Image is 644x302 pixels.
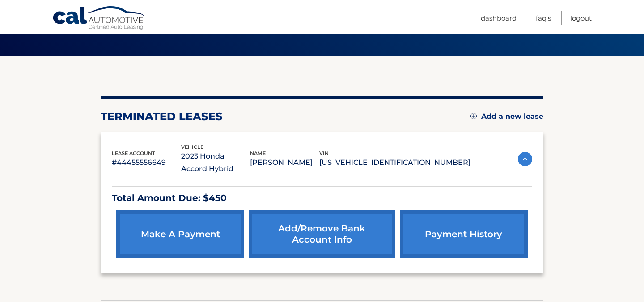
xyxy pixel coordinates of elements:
[319,150,329,156] span: vin
[319,156,470,169] p: [US_VEHICLE_IDENTIFICATION_NUMBER]
[250,150,266,156] span: name
[249,210,395,258] a: Add/Remove bank account info
[470,113,477,119] img: add.svg
[570,11,592,25] a: Logout
[250,156,319,169] p: [PERSON_NAME]
[470,112,543,121] a: Add a new lease
[400,210,528,258] a: payment history
[112,190,532,206] p: Total Amount Due: $450
[112,150,155,156] span: lease account
[481,11,517,25] a: Dashboard
[536,11,551,25] a: FAQ's
[52,6,146,32] a: Cal Automotive
[101,110,223,123] h2: terminated leases
[181,150,250,175] p: 2023 Honda Accord Hybrid
[112,156,181,169] p: #44455556649
[181,144,203,150] span: vehicle
[518,152,532,166] img: accordion-active.svg
[116,210,244,258] a: make a payment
